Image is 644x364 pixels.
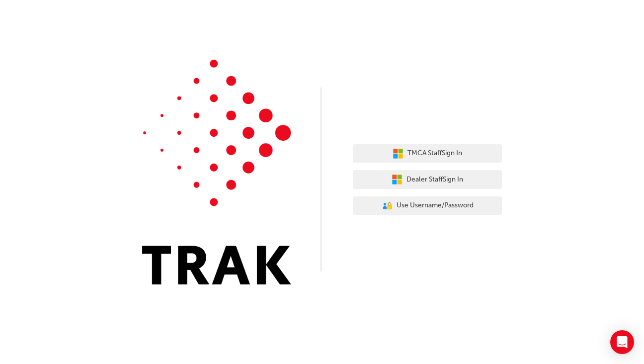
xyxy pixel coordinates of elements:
[407,148,462,159] span: TMCA Staff Sign In
[353,196,502,215] button: Use Username/Password
[406,174,463,185] span: Dealer Staff Sign In
[353,144,502,163] button: TMCA StaffSign In
[610,330,634,354] div: Open Intercom Messenger
[397,200,474,211] span: Use Username/Password
[353,170,502,189] button: Dealer StaffSign In
[142,60,291,284] img: Trak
